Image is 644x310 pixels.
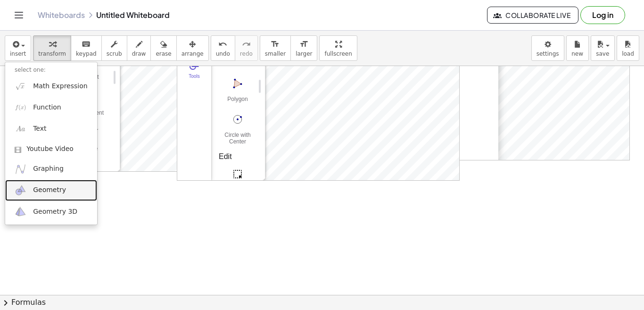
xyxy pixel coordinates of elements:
[240,50,253,57] span: redo
[101,35,127,61] button: scrub
[495,11,570,19] span: Collaborate Live
[537,50,559,57] span: settings
[15,163,26,175] img: ggb-graphing.svg
[219,96,256,109] div: Polygon
[219,75,256,109] button: Polygon. Select all vertices, then first vertex again
[219,111,256,145] button: Circle with Center through Point. Select center point, then point on circle
[132,50,146,57] span: draw
[33,207,77,217] span: Geometry 3D
[33,35,71,61] button: transform
[219,151,250,162] div: Edit
[299,39,308,50] i: format_size
[71,35,102,61] button: keyboardkeypad
[5,97,97,118] a: Function
[216,50,230,57] span: undo
[15,206,26,218] img: ggb-3d.svg
[265,50,286,57] span: smaller
[156,50,171,57] span: erase
[290,35,317,61] button: format_sizelarger
[5,118,97,140] a: Text
[26,144,74,154] span: Youtube Video
[107,50,122,57] span: scrub
[33,82,87,91] span: Math Expression
[566,35,589,61] button: new
[5,159,97,180] a: Graphing
[10,50,26,57] span: insert
[219,132,256,145] div: Circle with Center through Point
[38,50,66,57] span: transform
[82,39,91,50] i: keyboard
[5,75,97,97] a: Math Expression
[15,184,26,196] img: ggb-geometry.svg
[219,60,256,73] div: Line
[15,80,26,92] img: sqrt_x.png
[296,50,312,57] span: larger
[219,166,256,200] button: Select Objects. Click on object to select it or drag a rectangle to select multiple objects
[33,164,64,174] span: Graphing
[33,103,61,112] span: Function
[596,50,609,57] span: save
[487,7,578,24] button: Collaborate Live
[5,201,97,222] a: Geometry 3D
[76,50,97,57] span: keypad
[271,39,280,50] i: format_size
[242,39,251,50] i: redo
[150,35,176,61] button: erase
[319,35,357,61] button: fullscreen
[176,35,209,61] button: arrange
[11,8,26,23] button: Toggle navigation
[15,123,26,135] img: Aa.png
[617,35,639,61] button: load
[127,35,151,61] button: draw
[38,10,85,20] a: Whiteboards
[5,140,97,159] a: Youtube Video
[531,35,564,61] button: settings
[5,35,31,61] button: insert
[33,185,66,195] span: Geometry
[182,50,204,57] span: arrange
[235,35,258,61] button: redoredo
[211,35,235,61] button: undoundo
[591,35,615,61] button: save
[324,50,352,57] span: fullscreen
[580,6,625,24] button: Log in
[15,101,26,113] img: f_x.png
[571,50,583,57] span: new
[33,124,46,134] span: Text
[218,39,227,50] i: undo
[5,180,97,201] a: Geometry
[260,35,291,61] button: format_sizesmaller
[622,50,634,57] span: load
[5,65,97,75] li: select one:
[179,74,209,87] div: Tools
